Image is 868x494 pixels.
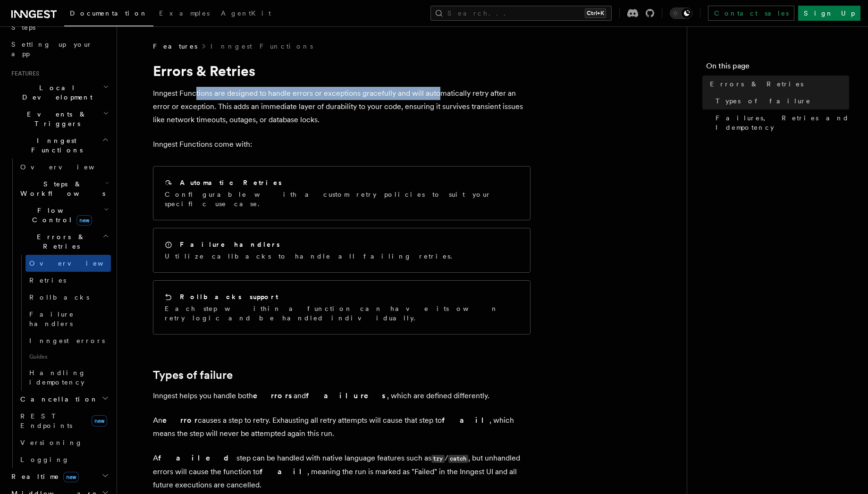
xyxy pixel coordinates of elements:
strong: failed [158,453,236,462]
button: Toggle dark mode [670,8,692,19]
strong: errors [253,391,294,400]
span: AgentKit [221,9,271,17]
a: Setting up your app [8,36,111,62]
button: Cancellation [17,391,111,408]
a: Inngest errors [25,332,111,349]
a: AgentKit [215,3,277,25]
span: Overview [29,260,126,267]
span: Cancellation [17,394,98,404]
a: Contact sales [708,6,794,21]
a: REST Endpointsnew [17,408,111,434]
button: Inngest Functions [8,132,111,159]
span: Overview [20,163,118,171]
span: Flow Control [17,206,104,225]
h1: Errors & Retries [153,62,531,79]
span: Inngest errors [29,337,105,344]
button: Search...Ctrl+K [430,6,612,21]
span: Failure handlers [29,310,74,327]
span: Inngest Functions [8,136,102,155]
a: Handling idempotency [25,364,111,391]
a: Types of failure [712,92,849,109]
p: Inngest Functions come with: [153,138,531,151]
span: Realtime [8,472,79,481]
span: Versioning [20,439,83,446]
span: Handling idempotency [29,369,86,386]
a: Inngest Functions [211,42,313,51]
a: Overview [25,255,111,272]
a: Failure handlersUtilize callbacks to handle all failing retries. [153,228,531,273]
a: Automatic RetriesConfigurable with a custom retry policies to suit your specific use case. [153,166,531,220]
p: An causes a step to retry. Exhausting all retry attempts will cause that step to , which means th... [153,414,531,440]
a: Retries [25,272,111,289]
a: Rollbacks supportEach step within a function can have its own retry logic and be handled individu... [153,280,531,335]
span: Setting up your app [11,41,93,58]
button: Local Development [8,79,111,106]
span: new [63,472,79,482]
span: new [76,215,92,226]
p: Utilize callbacks to handle all failing retries. [165,251,458,261]
a: Sign Up [798,6,860,21]
strong: failures [306,391,387,400]
button: Errors & Retries [17,228,111,255]
span: Events & Triggers [8,109,103,128]
a: Examples [153,3,215,25]
span: Failures, Retries and Idempotency [716,113,849,132]
span: Guides [25,349,111,364]
span: Errors & Retries [710,79,803,89]
span: new [92,415,107,427]
span: Errors & Retries [17,232,102,251]
button: Flow Controlnew [17,202,111,228]
span: Documentation [70,9,148,17]
a: Versioning [17,434,111,451]
span: Steps & Workflows [17,179,105,198]
a: Failures, Retries and Idempotency [712,109,849,136]
span: Retries [29,276,66,284]
code: try [431,455,445,463]
button: Steps & Workflows [17,176,111,202]
kbd: Ctrl+K [585,8,606,18]
a: Documentation [64,3,153,26]
h2: Automatic Retries [180,178,282,187]
p: Each step within a function can have its own retry logic and be handled individually. [165,304,519,323]
a: Overview [17,159,111,176]
span: Types of failure [716,96,811,106]
p: Inngest helps you handle both and , which are defined differently. [153,389,531,402]
strong: fail [260,467,307,476]
span: Features [153,42,197,51]
strong: fail [442,416,489,425]
a: Errors & Retries [706,75,849,92]
button: Realtimenew [8,468,111,485]
span: Features [8,70,39,77]
a: Types of failure [153,368,233,382]
span: Rollbacks [29,293,89,301]
h2: Failure handlers [180,240,280,249]
div: Inngest Functions [8,159,111,468]
a: Logging [17,451,111,468]
div: Errors & Retries [17,255,111,391]
h4: On this page [706,60,849,75]
a: Failure handlers [25,306,111,332]
button: Events & Triggers [8,106,111,132]
span: Logging [20,456,69,463]
h2: Rollbacks support [180,292,278,301]
span: REST Endpoints [20,412,72,429]
p: A step can be handled with native language features such as / , but unhandled errors will cause t... [153,452,531,492]
a: Rollbacks [25,289,111,306]
span: Examples [159,9,210,17]
p: Configurable with a custom retry policies to suit your specific use case. [165,190,519,209]
p: Inngest Functions are designed to handle errors or exceptions gracefully and will automatically r... [153,87,531,126]
span: Local Development [8,83,103,102]
code: catch [448,455,468,463]
strong: error [162,416,198,425]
